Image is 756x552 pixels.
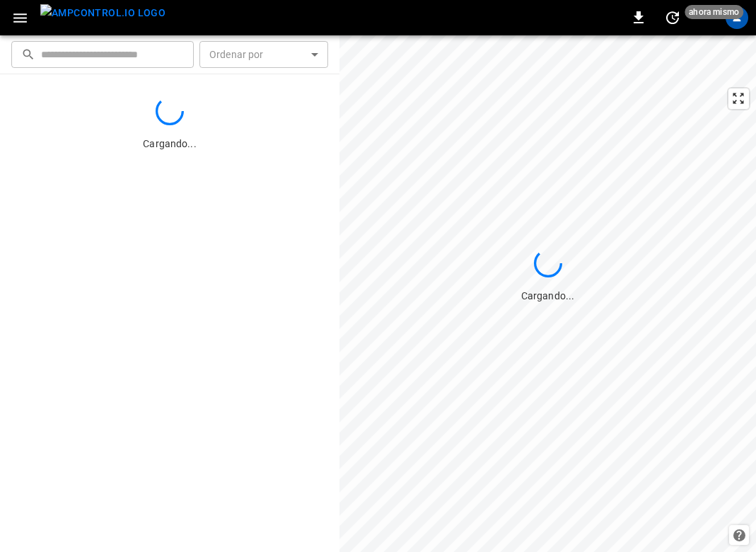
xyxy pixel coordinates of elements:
[685,5,743,19] span: ahora mismo
[40,4,165,22] img: ampcontrol.io logo
[661,6,684,29] button: set refresh interval
[143,138,196,149] span: Cargando...
[521,290,574,301] span: Cargando...
[339,35,756,552] canvas: Map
